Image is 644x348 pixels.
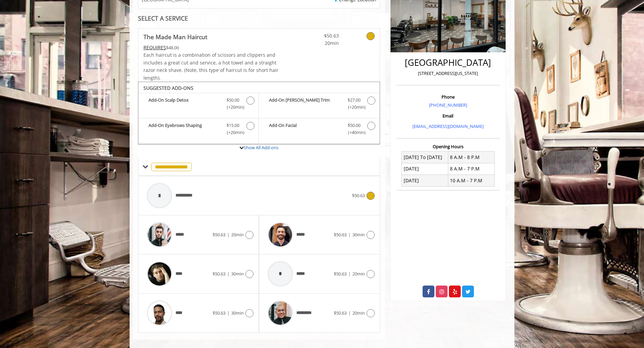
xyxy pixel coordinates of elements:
span: (+20min ) [223,104,243,111]
div: SELECT A SERVICE [138,15,380,22]
h3: Opening Hours [396,144,500,149]
span: $50.63 [299,32,339,39]
a: [EMAIL_ADDRESS][DOMAIN_NAME] [412,123,484,129]
span: $50.63 [352,192,365,198]
td: 8 A.M - 7 P.M [448,163,494,175]
h3: Email [398,113,498,118]
td: [DATE] [402,175,448,186]
span: | [227,232,230,238]
h2: [GEOGRAPHIC_DATA] [398,58,498,68]
label: Add-On Beard Trim [262,97,376,112]
span: (+40min ) [344,129,364,136]
span: $50.00 [348,122,360,129]
span: 30min [352,232,365,238]
span: | [348,232,351,238]
span: 20min [352,271,365,277]
label: Add-On Facial [262,122,376,138]
span: $27.00 [348,97,360,104]
span: $50.63 [213,232,225,238]
span: 20min [299,39,339,47]
div: The Made Man Haircut Add-onS [138,82,380,144]
span: $15.00 [226,122,239,129]
b: Add-On Scalp Detox [149,97,220,111]
span: This service needs some Advance to be paid before we block your appointment [143,44,166,51]
span: $50.63 [213,271,225,277]
a: [PHONE_NUMBER] [429,102,467,108]
span: | [348,310,351,316]
span: $50.00 [226,97,239,104]
a: Show All Add-ons [244,144,278,151]
p: [STREET_ADDRESS][US_STATE] [398,70,498,77]
span: (+20min ) [223,129,243,136]
span: | [227,310,230,316]
b: Add-On Eyebrows Shaping [149,122,220,136]
span: Each haircut is a combination of scissors and clippers and includes a great cut and service, a ho... [143,52,278,81]
label: Add-On Scalp Detox [142,97,255,112]
span: 30min [231,271,244,277]
b: Add-On [PERSON_NAME] Trim [269,97,341,111]
td: [DATE] To [DATE] [402,152,448,163]
b: Add-On Facial [269,122,341,136]
span: (+20min ) [344,104,364,111]
span: $50.63 [334,271,347,277]
span: | [227,271,230,277]
span: 30min [231,310,244,316]
span: $50.63 [334,232,347,238]
span: 20min [231,232,244,238]
div: $48.00 [143,44,279,51]
td: 8 A.M - 8 P.M [448,152,494,163]
td: 10 A.M - 7 P.M [448,175,494,186]
span: $50.63 [213,310,225,316]
b: SUGGESTED ADD-ONS [143,85,193,91]
span: 20min [352,310,365,316]
span: $50.63 [334,310,347,316]
span: | [348,271,351,277]
label: Add-On Eyebrows Shaping [142,122,255,138]
h3: Phone [398,95,498,99]
td: [DATE] [402,163,448,175]
b: The Made Man Haircut [143,32,207,42]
